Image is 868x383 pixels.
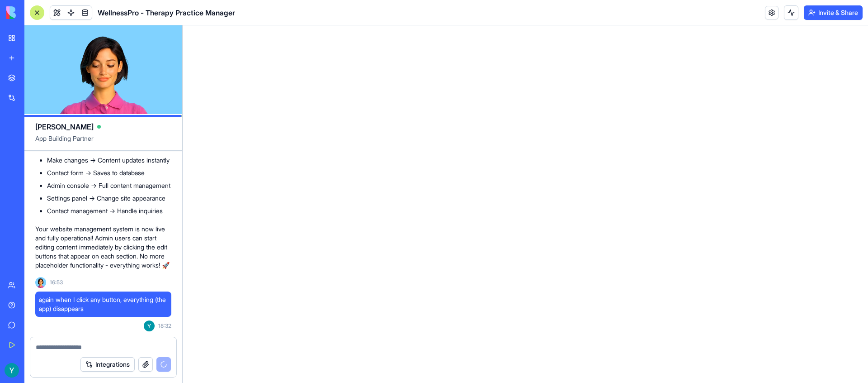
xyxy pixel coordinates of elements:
button: Invite & Share [804,5,863,20]
button: Integrations [80,357,135,372]
span: again when I click any button, everything (the app) disappears [39,295,168,313]
span: 16:53 [50,279,63,286]
img: Ella_00000_wcx2te.png [35,277,46,288]
span: WellnessPro - Therapy Practice Manager [98,7,235,18]
li: Settings panel → Change site appearance [47,194,171,203]
span: App Building Partner [35,134,171,150]
li: Admin console → Full content management [47,181,171,190]
img: ACg8ocKxvzSR4wIe0pZTNWjZp9-EiZoFISIvkgGRq3DGH50PefrBXg=s96-c [144,321,155,331]
span: 18:32 [158,322,171,330]
img: logo [6,6,62,19]
p: Your website management system is now live and fully operational! Admin users can start editing c... [35,225,171,270]
li: Contact management → Handle inquiries [47,206,171,215]
span: [PERSON_NAME] [35,121,94,132]
img: ACg8ocKxvzSR4wIe0pZTNWjZp9-EiZoFISIvkgGRq3DGH50PefrBXg=s96-c [5,363,19,378]
li: Make changes → Content updates instantly [47,156,171,165]
li: Contact form → Saves to database [47,168,171,177]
